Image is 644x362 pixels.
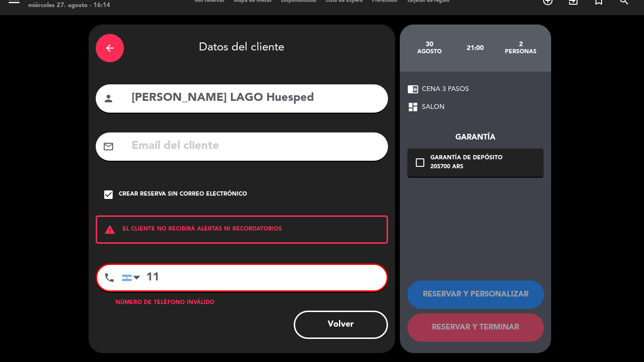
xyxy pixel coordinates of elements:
[131,89,381,108] input: Nombre del cliente
[131,137,381,156] input: Email del cliente
[452,32,498,65] div: 21:00
[103,189,114,200] i: check_box
[96,32,388,65] div: Datos del cliente
[422,84,469,95] span: CENA 3 PASOS
[103,141,114,152] i: mail_outline
[104,42,116,54] i: arrow_back
[430,154,503,163] div: Garantía de depósito
[407,83,419,95] span: chrome_reader_mode
[407,101,419,113] span: dashboard
[104,272,115,283] i: phone
[28,1,110,10] div: miércoles 27. agosto - 16:14
[122,265,144,290] div: Argentina: +54
[422,102,445,113] span: SALON
[96,298,388,308] div: Número de teléfono inválido
[294,311,388,339] button: Volver
[97,224,123,235] i: warning
[407,132,544,144] div: Garantía
[407,313,544,342] button: RESERVAR Y TERMINAR
[122,265,387,290] input: Número de teléfono...
[498,41,544,48] div: 2
[430,163,503,172] div: 205700 ARS
[407,48,453,56] div: agosto
[407,41,453,48] div: 30
[407,280,544,309] button: RESERVAR Y PERSONALIZAR
[103,93,114,104] i: person
[498,48,544,56] div: personas
[96,215,388,244] div: EL CLIENTE NO RECIBIRÁ ALERTAS NI RECORDATORIOS
[414,157,426,168] i: check_box_outline_blank
[119,190,247,199] div: Crear reserva sin correo electrónico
